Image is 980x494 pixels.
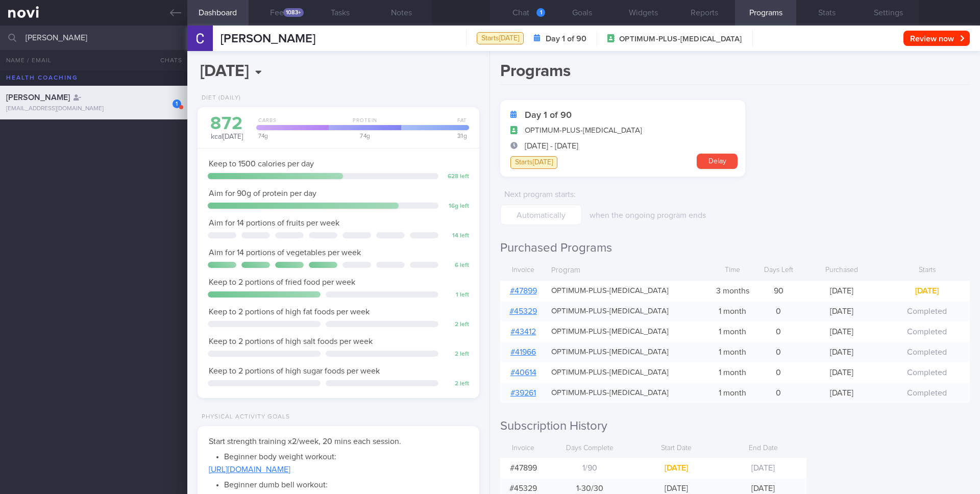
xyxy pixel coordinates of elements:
[525,141,578,151] span: [DATE] - [DATE]
[799,301,884,322] div: [DATE]
[707,261,758,280] div: Time
[799,342,884,362] div: [DATE]
[551,307,669,316] span: OPTIMUM-PLUS-[MEDICAL_DATA]
[444,232,469,240] div: 14 left
[885,342,970,362] div: Completed
[500,240,970,256] h2: Purchased Programs
[209,219,339,227] span: Aim for 14 portions of fruits per week
[751,484,775,492] span: [DATE]
[253,133,329,139] div: 74 g
[799,261,884,280] div: Purchased
[510,328,536,336] a: #43412
[551,327,669,337] span: OPTIMUM-PLUS-[MEDICAL_DATA]
[751,464,775,472] span: [DATE]
[209,337,373,345] span: Keep to 2 portions of high salt foods per week
[619,34,742,44] span: OPTIMUM-PLUS-[MEDICAL_DATA]
[398,117,469,130] div: Fat
[146,50,187,70] button: Chats
[799,281,884,301] div: [DATE]
[500,61,970,85] h1: Programs
[173,100,181,108] div: 1
[536,8,545,17] div: 1
[707,281,758,301] div: 3 months
[224,477,468,490] li: Beginner dumb bell workout:
[253,117,329,130] div: Carbs
[444,291,469,299] div: 1 left
[500,205,582,225] input: Automatically
[220,33,315,45] span: [PERSON_NAME]
[707,342,758,362] div: 1 month
[758,383,799,403] div: 0
[799,322,884,342] div: [DATE]
[758,281,799,301] div: 90
[885,281,970,301] div: [DATE]
[707,383,758,403] div: 1 month
[209,367,380,375] span: Keep to 2 portions of high sugar foods per week
[444,380,469,388] div: 2 left
[504,189,578,200] label: Next program starts :
[665,484,688,492] span: [DATE]
[510,389,536,397] a: #39261
[885,322,970,342] div: Completed
[799,383,884,403] div: [DATE]
[477,32,524,45] div: Starts [DATE]
[885,383,970,403] div: Completed
[209,308,370,316] span: Keep to 2 portions of high fat foods per week
[6,105,181,113] div: [EMAIL_ADDRESS][DOMAIN_NAME]
[697,154,738,169] button: Delay
[525,110,572,120] strong: Day 1 of 90
[551,348,669,357] span: OPTIMUM-PLUS-[MEDICAL_DATA]
[546,34,586,44] strong: Day 1 of 90
[758,261,799,280] div: Days Left
[6,93,70,102] span: [PERSON_NAME]
[510,348,536,356] a: #41966
[799,362,884,383] div: [DATE]
[444,203,469,210] div: 16 g left
[720,439,806,458] div: End Date
[551,368,669,378] span: OPTIMUM-PLUS-[MEDICAL_DATA]
[758,301,799,322] div: 0
[758,322,799,342] div: 0
[903,31,970,46] button: Review now
[885,362,970,383] div: Completed
[208,115,246,142] div: kcal [DATE]
[509,307,537,315] a: #45329
[209,249,361,257] span: Aim for 14 portions of vegetables per week
[546,439,633,458] div: Days Complete
[885,261,970,280] div: Starts
[444,351,469,358] div: 2 left
[326,133,401,139] div: 74 g
[500,458,546,478] div: # 47899
[551,286,669,296] span: OPTIMUM-PLUS-[MEDICAL_DATA]
[198,413,290,421] div: Physical Activity Goals
[500,439,546,458] div: Invoice
[209,437,401,446] span: Start strength training x2/week, 20 mins each session.
[707,301,758,322] div: 1 month
[546,458,633,478] div: 1 / 90
[198,94,241,102] div: Diet (Daily)
[398,133,469,139] div: 31 g
[510,287,537,295] a: #47899
[500,261,546,280] div: Invoice
[444,262,469,269] div: 6 left
[525,126,642,136] span: OPTIMUM-PLUS-[MEDICAL_DATA]
[590,210,755,220] p: when the ongoing program ends
[707,362,758,383] div: 1 month
[326,117,401,130] div: Protein
[224,449,468,462] li: Beginner body weight workout:
[209,278,355,286] span: Keep to 2 portions of fried food per week
[283,8,304,17] div: 1083+
[209,465,290,474] a: [URL][DOMAIN_NAME]
[208,115,246,133] div: 872
[444,321,469,329] div: 2 left
[758,362,799,383] div: 0
[758,342,799,362] div: 0
[209,160,314,168] span: Keep to 1500 calories per day
[209,189,316,197] span: Aim for 90g of protein per day
[510,156,557,169] div: Starts [DATE]
[665,464,688,472] span: [DATE]
[885,301,970,322] div: Completed
[707,322,758,342] div: 1 month
[510,368,536,377] a: #40614
[633,439,720,458] div: Start Date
